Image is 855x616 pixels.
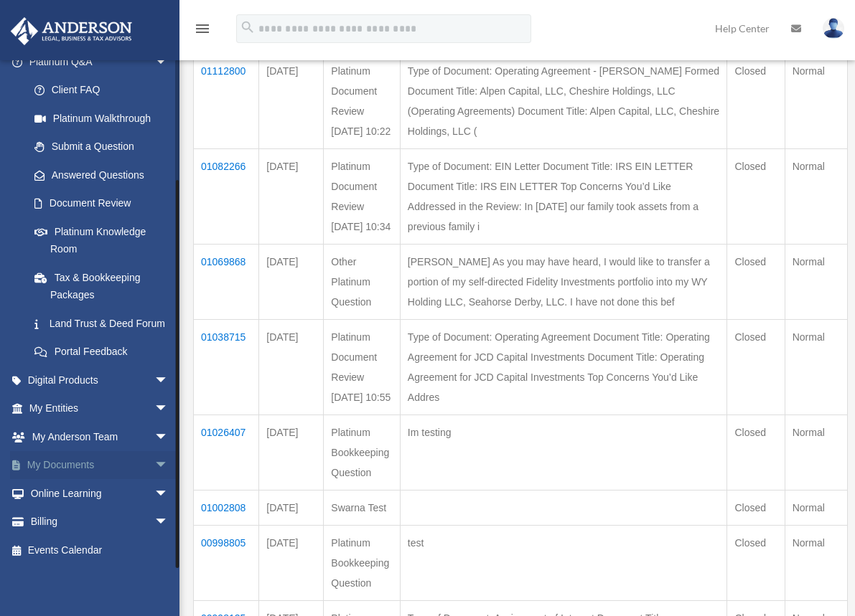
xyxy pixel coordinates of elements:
[259,149,324,245] td: [DATE]
[20,263,183,309] a: Tax & Bookkeeping Packages
[20,338,183,366] a: Portal Feedback
[154,422,183,452] span: arrow_drop_down
[400,415,727,491] td: Im testing
[259,491,324,526] td: [DATE]
[20,161,176,189] a: Answered Questions
[194,526,259,601] td: 00998805
[154,479,183,508] span: arrow_drop_down
[727,491,785,526] td: Closed
[324,320,401,415] td: Platinum Document Review [DATE] 10:55
[400,245,727,320] td: [PERSON_NAME] As you may have heard, I would like to transfer a portion of my self-directed Fidel...
[20,76,183,105] a: Client FAQ
[6,17,136,45] img: Anderson Advisors Platinum Portal
[324,526,401,601] td: Platinum Bookkeeping Question
[727,320,785,415] td: Closed
[154,451,183,480] span: arrow_drop_down
[324,149,401,245] td: Platinum Document Review [DATE] 10:34
[259,245,324,320] td: [DATE]
[154,47,183,77] span: arrow_drop_down
[785,526,847,601] td: Normal
[194,149,259,245] td: 01082266
[785,54,847,149] td: Normal
[154,366,183,395] span: arrow_drop_down
[324,245,401,320] td: Other Platinum Question
[727,245,785,320] td: Closed
[20,309,183,338] a: Land Trust & Deed Forum
[400,54,727,149] td: Type of Document: Operating Agreement - [PERSON_NAME] Formed Document Title: Alpen Capital, LLC, ...
[785,320,847,415] td: Normal
[194,491,259,526] td: 01002808
[10,394,190,423] a: My Entitiesarrow_drop_down
[400,526,727,601] td: test
[785,149,847,245] td: Normal
[20,104,183,133] a: Platinum Walkthrough
[259,54,324,149] td: [DATE]
[10,451,190,480] a: My Documentsarrow_drop_down
[194,245,259,320] td: 01069868
[259,526,324,601] td: [DATE]
[20,217,183,263] a: Platinum Knowledge Room
[154,394,183,424] span: arrow_drop_down
[727,526,785,601] td: Closed
[785,245,847,320] td: Normal
[10,508,190,536] a: Billingarrow_drop_down
[259,320,324,415] td: [DATE]
[324,415,401,491] td: Platinum Bookkeeping Question
[20,133,183,161] a: Submit a Question
[259,415,324,491] td: [DATE]
[10,422,190,451] a: My Anderson Teamarrow_drop_down
[727,54,785,149] td: Closed
[324,491,401,526] td: Swarna Test
[10,366,190,394] a: Digital Productsarrow_drop_down
[194,415,259,491] td: 01026407
[727,415,785,491] td: Closed
[785,415,847,491] td: Normal
[823,18,844,39] img: User Pic
[194,320,259,415] td: 01038715
[20,189,183,218] a: Document Review
[727,149,785,245] td: Closed
[194,25,211,37] a: menu
[240,19,256,35] i: search
[10,47,183,76] a: Platinum Q&Aarrow_drop_down
[400,149,727,245] td: Type of Document: EIN Letter Document Title: IRS EIN LETTER Document Title: IRS EIN LETTER Top Co...
[10,536,190,564] a: Events Calendar
[400,320,727,415] td: Type of Document: Operating Agreement Document Title: Operating Agreement for JCD Capital Investm...
[194,54,259,149] td: 01112800
[324,54,401,149] td: Platinum Document Review [DATE] 10:22
[785,491,847,526] td: Normal
[154,508,183,537] span: arrow_drop_down
[10,479,190,508] a: Online Learningarrow_drop_down
[194,20,211,37] i: menu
